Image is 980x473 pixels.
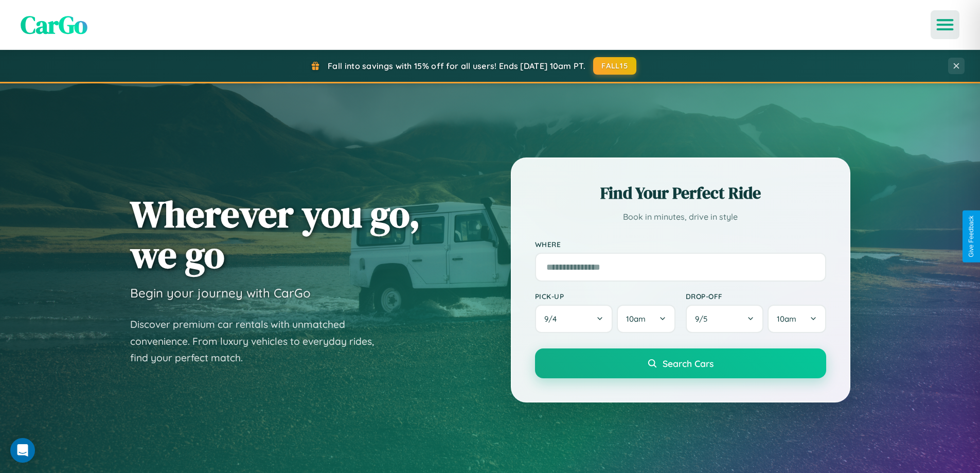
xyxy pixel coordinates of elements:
span: 9 / 4 [544,314,562,324]
button: FALL15 [593,57,636,75]
button: Search Cars [535,348,826,378]
h1: Wherever you go, we go [130,194,420,275]
span: 10am [626,314,646,324]
div: Open Intercom Messenger [10,438,35,463]
span: CarGo [21,8,87,42]
button: 10am [768,305,826,333]
label: Drop-off [686,292,826,301]
h2: Find Your Perfect Ride [535,182,826,204]
p: Discover premium car rentals with unmatched convenience. From luxury vehicles to everyday rides, ... [130,316,387,366]
button: 9/4 [535,305,613,333]
button: 10am [617,305,675,333]
span: 9 / 5 [695,314,712,324]
span: Search Cars [663,358,714,369]
span: Fall into savings with 15% off for all users! Ends [DATE] 10am PT. [328,61,585,71]
button: 9/5 [686,305,764,333]
label: Where [535,240,826,249]
div: Give Feedback [968,216,975,257]
button: Open menu [931,10,959,39]
h3: Begin your journey with CarGo [130,285,311,301]
span: 10am [777,314,796,324]
label: Pick-up [535,292,675,301]
p: Book in minutes, drive in style [535,209,826,224]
